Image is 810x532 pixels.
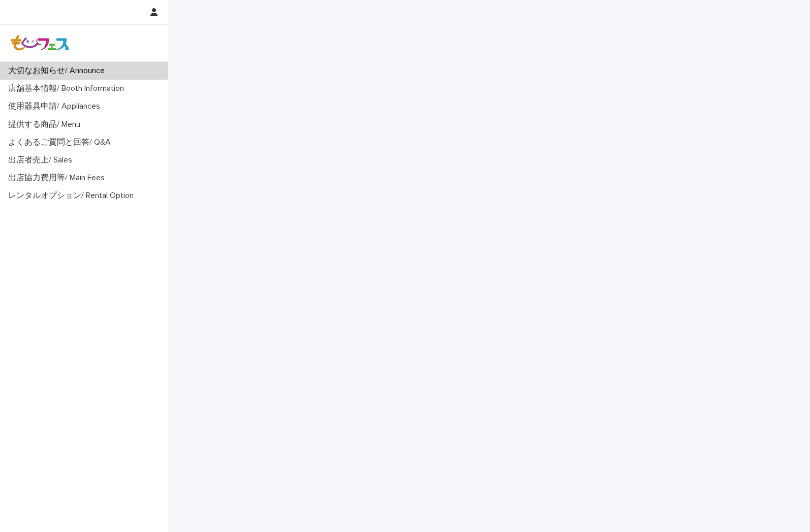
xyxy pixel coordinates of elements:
p: 使用器具申請/ Appliances [4,102,108,111]
p: 出店協力費用等/ Main Fees [4,173,113,183]
p: レンタルオプション/ Rental Option [4,191,142,201]
p: よくあるご質問と回答/ Q&A [4,138,119,147]
p: 提供する商品/ Menu [4,120,88,129]
p: 大切なお知らせ/ Announce [4,66,113,76]
p: 店舗基本情報/ Booth Information [4,84,132,93]
p: 出店者売上/ Sales [4,155,80,165]
img: Z8gcrWHQVC4NX3Wf4olx [8,33,72,53]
